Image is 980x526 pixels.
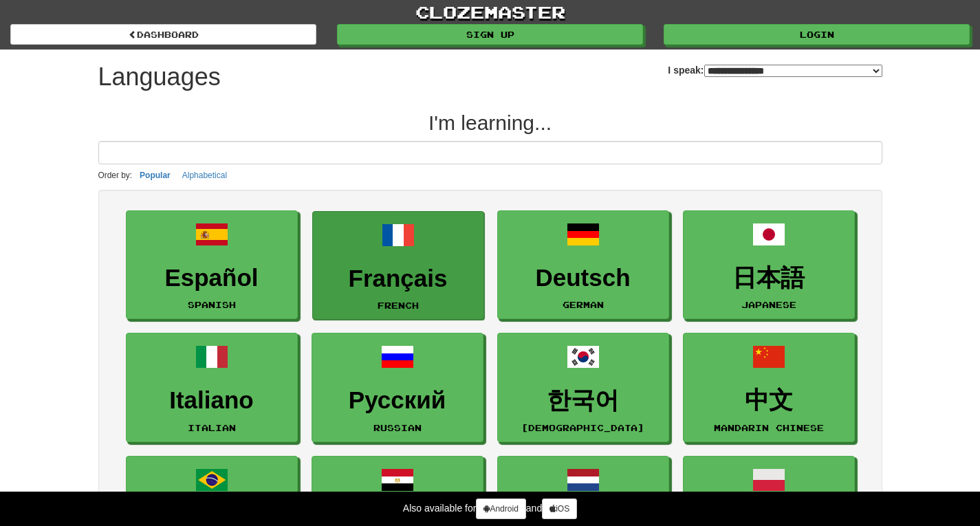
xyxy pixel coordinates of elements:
[312,333,483,442] a: РусскийRussian
[497,333,669,442] a: 한국어[DEMOGRAPHIC_DATA]
[126,333,298,442] a: ItalianoItalian
[664,24,970,45] a: Login
[98,111,882,134] h2: I'm learning...
[98,171,133,180] small: Order by:
[10,24,316,45] a: dashboard
[337,24,643,45] a: Sign up
[497,210,669,320] a: DeutschGerman
[521,423,644,432] small: [DEMOGRAPHIC_DATA]
[690,387,847,414] h3: 中文
[542,498,577,519] a: iOS
[126,210,298,320] a: EspañolSpanish
[178,168,231,183] button: Alphabetical
[741,300,796,309] small: Japanese
[188,423,236,432] small: Italian
[188,300,236,309] small: Spanish
[319,387,476,414] h3: Русский
[563,300,604,309] small: German
[312,211,484,320] a: FrançaisFrench
[133,265,290,292] h3: Español
[98,63,221,91] h1: Languages
[683,333,855,442] a: 中文Mandarin Chinese
[683,210,855,320] a: 日本語Japanese
[133,387,290,414] h3: Italiano
[373,423,422,432] small: Russian
[668,63,882,77] label: I speak:
[476,498,525,519] a: Android
[704,65,882,77] select: I speak:
[505,265,662,292] h3: Deutsch
[505,387,662,414] h3: 한국어
[135,168,175,183] button: Popular
[690,265,847,292] h3: 日本語
[714,423,824,432] small: Mandarin Chinese
[320,265,477,292] h3: Français
[378,300,419,310] small: French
